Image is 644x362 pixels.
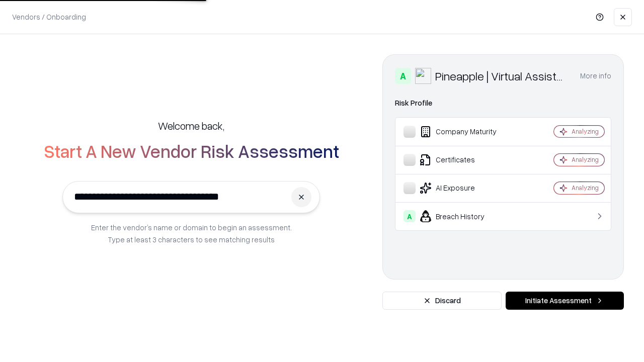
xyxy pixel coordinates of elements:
[404,210,416,222] div: A
[435,68,568,84] div: Pineapple | Virtual Assistant Agency
[572,155,599,164] div: Analyzing
[158,119,224,133] h5: Welcome back,
[404,126,524,138] div: Company Maturity
[12,12,86,22] p: Vendors / Onboarding
[404,182,524,194] div: AI Exposure
[506,292,624,310] button: Initiate Assessment
[572,184,599,192] div: Analyzing
[91,221,292,245] p: Enter the vendor’s name or domain to begin an assessment. Type at least 3 characters to see match...
[395,97,611,109] div: Risk Profile
[382,292,502,310] button: Discard
[404,154,524,166] div: Certificates
[415,68,431,84] img: Pineapple | Virtual Assistant Agency
[44,141,339,161] h2: Start A New Vendor Risk Assessment
[572,127,599,136] div: Analyzing
[404,210,524,222] div: Breach History
[395,68,411,84] div: A
[580,67,611,85] button: More info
